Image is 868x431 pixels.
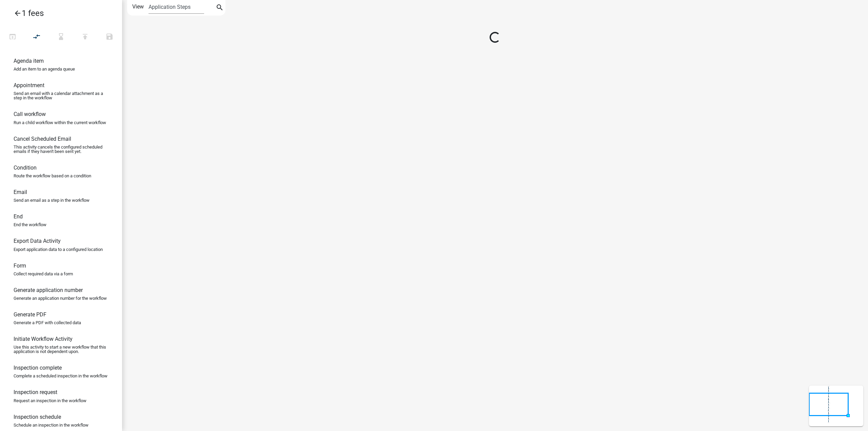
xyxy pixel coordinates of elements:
i: search [216,3,224,13]
p: Use this activity to start a new workflow that this application is not dependent upon. [14,345,108,354]
button: Save [97,30,122,44]
p: Route the workflow based on a condition [14,174,91,178]
button: Auto Layout [24,30,49,44]
div: Workflow actions [0,30,122,46]
h6: End [14,213,23,220]
p: This activity cancels the configured scheduled emails if they haven't been sent yet. [14,145,108,154]
p: Export application data to a configured location [14,247,103,252]
p: Request an inspection in the workflow [14,398,86,403]
h6: Inspection request [14,389,57,395]
p: End the workflow [14,222,46,227]
h6: Agenda item [14,58,44,64]
h6: Form [14,262,26,269]
p: Generate an application number for the workflow [14,296,107,300]
h6: Email [14,189,27,195]
i: save [105,33,114,42]
h6: Appointment [14,82,44,89]
i: arrow_back [14,9,22,19]
p: Collect required data via a form [14,272,73,276]
i: hourglass_bottom [57,33,65,42]
button: Validating Workflow [49,30,73,44]
h6: Inspection schedule [14,414,61,420]
p: Generate a PDF with collected data [14,320,81,325]
h6: Generate PDF [14,311,46,318]
p: Schedule an inspection in the workflow [14,423,88,427]
i: open_in_browser [8,33,17,42]
button: Test Workflow [0,30,25,44]
p: Run a child workflow within the current workflow [14,120,106,125]
p: Send an email with a calendar attachment as a step in the workflow [14,91,108,100]
h6: Condition [14,164,37,171]
h6: Inspection complete [14,365,62,371]
button: Publish [73,30,97,44]
button: search [214,3,225,14]
i: publish [81,33,89,42]
p: Add an item to an agenda queue [14,67,75,71]
p: Send an email as a step in the workflow [14,198,90,202]
a: 1 fees [5,5,111,21]
i: compare_arrows [33,33,41,42]
h6: Call workflow [14,111,46,117]
h6: Export Data Activity [14,238,61,244]
p: Complete a scheduled inspection in the workflow [14,374,107,378]
h6: Generate application number [14,287,83,293]
h6: Initiate Workflow Activity [14,336,73,342]
h6: Cancel Scheduled Email [14,136,71,142]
